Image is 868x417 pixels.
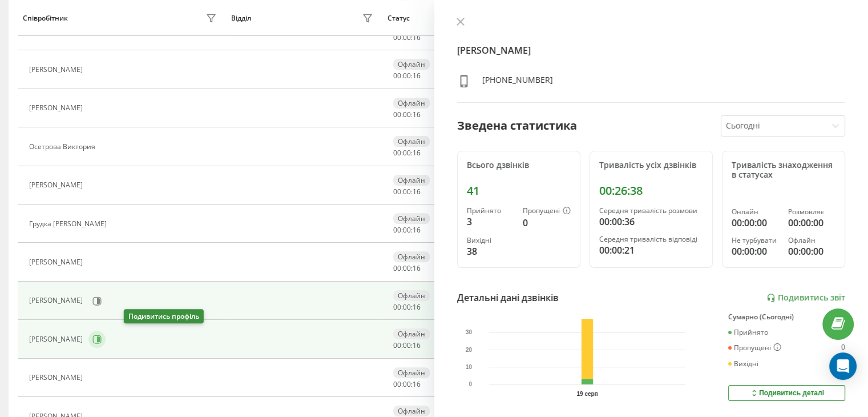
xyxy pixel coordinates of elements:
[413,110,421,119] span: 16
[393,148,401,158] span: 00
[413,225,421,235] span: 16
[393,225,401,235] span: 00
[393,111,421,119] div: : :
[393,110,401,119] span: 00
[403,110,411,119] span: 00
[231,14,251,22] div: Відділ
[467,184,571,198] div: 41
[124,309,204,323] div: Подивитись профіль
[393,367,430,378] div: Офлайн
[393,226,421,234] div: : :
[393,251,430,262] div: Офлайн
[393,187,401,197] span: 00
[29,220,110,228] div: Грудка [PERSON_NAME]
[732,244,779,258] div: 00:00:00
[467,161,571,170] div: Всього дзвінків
[393,264,421,272] div: : :
[728,360,758,368] div: Вихідні
[599,235,703,243] div: Середня тривалість відповіді
[599,184,703,198] div: 00:26:38
[393,342,421,350] div: : :
[413,263,421,273] span: 16
[728,313,845,321] div: Сумарно (Сьогодні)
[29,374,86,382] div: [PERSON_NAME]
[599,243,703,257] div: 00:00:21
[393,149,421,157] div: : :
[457,291,559,304] div: Детальні дані дзвінків
[393,406,430,416] div: Офлайн
[393,98,430,109] div: Офлайн
[749,388,824,398] div: Подивитись деталі
[393,175,430,186] div: Офлайн
[457,117,577,134] div: Зведена статистика
[788,236,835,244] div: Офлайн
[788,244,835,258] div: 00:00:00
[29,258,86,266] div: [PERSON_NAME]
[393,71,401,81] span: 00
[523,216,571,230] div: 0
[466,364,473,370] text: 10
[457,43,846,57] h4: [PERSON_NAME]
[413,379,421,389] span: 16
[841,343,845,352] div: 0
[599,161,703,170] div: Тривалість усіх дзвінків
[393,263,401,273] span: 00
[387,14,410,22] div: Статус
[576,391,597,397] text: 19 серп
[788,208,835,216] div: Розмовляє
[393,303,421,311] div: : :
[788,216,835,230] div: 00:00:00
[469,382,472,388] text: 0
[599,215,703,228] div: 00:00:36
[467,236,514,244] div: Вихідні
[766,293,845,303] a: Подивитись звіт
[29,296,86,304] div: [PERSON_NAME]
[29,104,86,112] div: [PERSON_NAME]
[403,302,411,312] span: 00
[413,33,421,42] span: 16
[403,225,411,235] span: 00
[403,187,411,197] span: 00
[29,143,98,151] div: Осетрова Виктория
[393,34,421,42] div: : :
[732,161,835,180] div: Тривалість знаходження в статусах
[403,379,411,389] span: 00
[29,66,86,74] div: [PERSON_NAME]
[403,263,411,273] span: 00
[732,208,779,216] div: Онлайн
[403,340,411,350] span: 00
[393,380,421,388] div: : :
[732,236,779,244] div: Не турбувати
[413,302,421,312] span: 16
[403,71,411,81] span: 00
[466,330,473,336] text: 30
[467,207,514,215] div: Прийнято
[393,328,430,339] div: Офлайн
[393,136,430,147] div: Офлайн
[523,207,571,216] div: Пропущені
[29,335,86,343] div: [PERSON_NAME]
[23,14,68,22] div: Співробітник
[467,215,514,228] div: 3
[599,207,703,215] div: Середня тривалість розмови
[413,71,421,81] span: 16
[393,72,421,80] div: : :
[482,74,553,91] div: [PHONE_NUMBER]
[393,188,421,196] div: : :
[393,379,401,389] span: 00
[393,290,430,301] div: Офлайн
[393,59,430,70] div: Офлайн
[393,340,401,350] span: 00
[466,347,473,353] text: 20
[467,244,514,258] div: 38
[403,33,411,42] span: 00
[393,213,430,224] div: Офлайн
[403,148,411,158] span: 00
[413,187,421,197] span: 16
[393,33,401,42] span: 00
[728,343,781,352] div: Пропущені
[829,352,857,380] div: Open Intercom Messenger
[393,302,401,312] span: 00
[728,385,845,401] button: Подивитись деталі
[732,216,779,230] div: 00:00:00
